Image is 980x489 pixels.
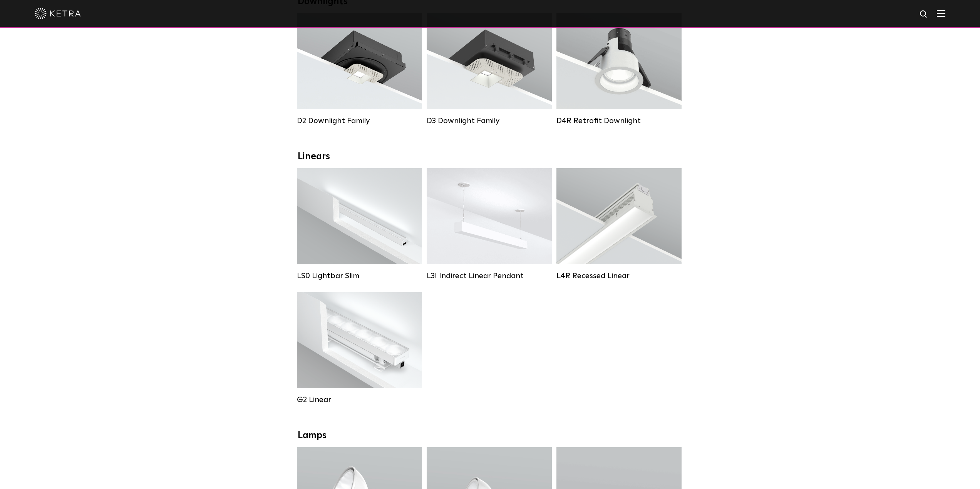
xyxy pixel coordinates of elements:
[297,116,422,125] div: D2 Downlight Family
[919,10,929,19] img: search icon
[298,151,683,162] div: Linears
[556,116,682,125] div: D4R Retrofit Downlight
[298,430,683,441] div: Lamps
[427,13,552,125] a: D3 Downlight Family Lumen Output:700 / 900 / 1100Colors:White / Black / Silver / Bronze / Paintab...
[297,292,422,404] a: G2 Linear Lumen Output:400 / 700 / 1000Colors:WhiteBeam Angles:Flood / [GEOGRAPHIC_DATA] / Narrow...
[297,13,422,125] a: D2 Downlight Family Lumen Output:1200Colors:White / Black / Gloss Black / Silver / Bronze / Silve...
[427,168,552,280] a: L3I Indirect Linear Pendant Lumen Output:400 / 600 / 800 / 1000Housing Colors:White / BlackContro...
[427,271,552,280] div: L3I Indirect Linear Pendant
[297,271,422,280] div: LS0 Lightbar Slim
[297,395,422,404] div: G2 Linear
[556,13,682,125] a: D4R Retrofit Downlight Lumen Output:800Colors:White / BlackBeam Angles:15° / 25° / 40° / 60°Watta...
[35,8,81,19] img: ketra-logo-2019-white
[556,168,682,280] a: L4R Recessed Linear Lumen Output:400 / 600 / 800 / 1000Colors:White / BlackControl:Lutron Clear C...
[556,271,682,280] div: L4R Recessed Linear
[427,116,552,125] div: D3 Downlight Family
[297,168,422,280] a: LS0 Lightbar Slim Lumen Output:200 / 350Colors:White / BlackControl:X96 Controller
[937,10,945,17] img: Hamburger%20Nav.svg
